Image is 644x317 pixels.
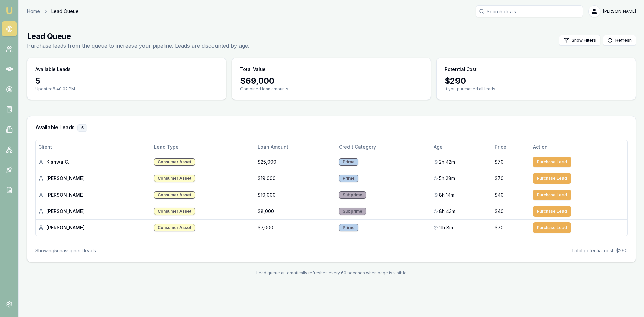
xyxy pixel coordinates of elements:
[439,208,455,215] span: 8h 43m
[36,140,151,154] th: Client
[240,66,266,73] h3: Total Value
[339,175,358,182] div: Prime
[439,175,455,182] span: 5h 28m
[255,187,336,203] td: $10,000
[339,191,366,199] div: Subprime
[35,66,71,73] h3: Available Leads
[27,42,249,50] p: Purchase leads from the queue to increase your pipeline. Leads are discounted by age.
[38,159,149,165] div: Kishwa C.
[439,192,454,198] span: 8h 14m
[439,159,455,165] span: 2h 42m
[445,66,476,73] h3: Potential Cost
[533,157,571,167] button: Purchase Lead
[51,8,79,15] span: Lead Queue
[492,140,530,154] th: Price
[154,175,195,182] div: Consumer Asset
[154,158,195,166] div: Consumer Asset
[38,224,149,231] div: [PERSON_NAME]
[38,192,149,198] div: [PERSON_NAME]
[151,140,255,154] th: Lead Type
[27,31,249,42] h1: Lead Queue
[38,208,149,215] div: [PERSON_NAME]
[533,222,571,233] button: Purchase Lead
[476,5,583,17] input: Search deals
[255,170,336,187] td: $19,000
[336,140,431,154] th: Credit Category
[495,192,504,198] span: $40
[5,7,13,15] img: emu-icon-u.png
[431,140,492,154] th: Age
[38,175,149,182] div: [PERSON_NAME]
[255,203,336,219] td: $8,000
[154,191,195,199] div: Consumer Asset
[530,140,627,154] th: Action
[445,75,628,86] div: $ 290
[154,224,195,231] div: Consumer Asset
[27,8,40,15] a: Home
[445,86,628,92] p: If you purchased all leads
[439,224,453,231] span: 11h 8m
[27,270,636,276] div: Lead queue automatically refreshes every 60 seconds when page is visible
[154,208,195,215] div: Consumer Asset
[571,247,628,254] div: Total potential cost: $290
[533,173,571,184] button: Purchase Lead
[35,75,218,86] div: 5
[559,35,600,46] button: Show Filters
[255,154,336,170] td: $25,000
[27,8,79,15] nav: breadcrumb
[77,124,87,132] div: 5
[35,86,218,92] p: Updated 8:40:02 PM
[339,224,358,231] div: Prime
[339,158,358,166] div: Prime
[495,224,504,231] span: $70
[495,208,504,215] span: $40
[240,75,423,86] div: $ 69,000
[240,86,423,92] p: Combined loan amounts
[339,208,366,215] div: Subprime
[495,159,504,165] span: $70
[35,247,96,254] div: Showing 5 unassigned lead s
[533,206,571,217] button: Purchase Lead
[603,9,636,14] span: [PERSON_NAME]
[35,124,628,132] h3: Available Leads
[255,140,336,154] th: Loan Amount
[603,35,636,46] button: Refresh
[255,219,336,236] td: $7,000
[495,175,504,182] span: $70
[533,190,571,200] button: Purchase Lead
